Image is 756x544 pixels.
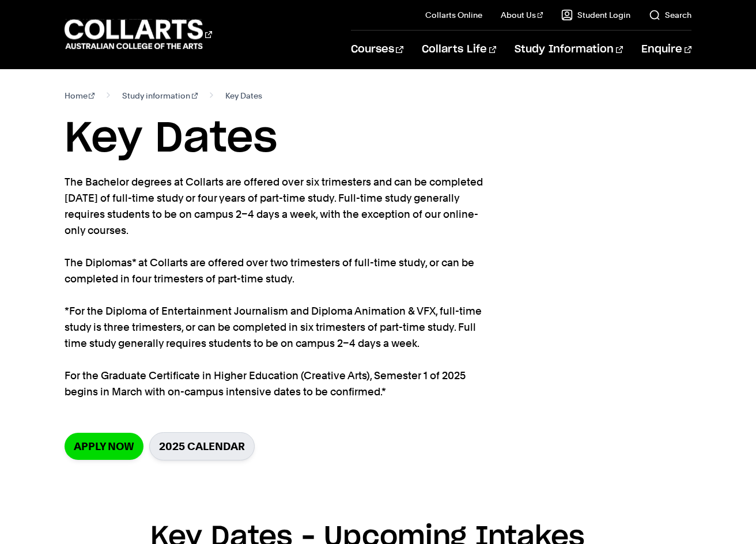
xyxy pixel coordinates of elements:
a: Enquire [641,31,691,69]
div: Go to homepage [65,18,212,51]
span: Key Dates [225,88,262,104]
a: Courses [351,31,403,69]
a: Collarts Life [422,31,496,69]
a: Student Login [561,9,630,21]
a: Search [649,9,691,21]
a: Apply now [65,433,143,460]
a: 2025 Calendar [149,432,255,460]
a: About Us [501,9,543,21]
h1: Key Dates [65,113,692,165]
a: Study Information [515,31,623,69]
a: Study information [122,88,198,104]
p: The Bachelor degrees at Collarts are offered over six trimesters and can be completed [DATE] of f... [65,174,485,400]
a: Home [65,88,95,104]
a: Collarts Online [425,9,482,21]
